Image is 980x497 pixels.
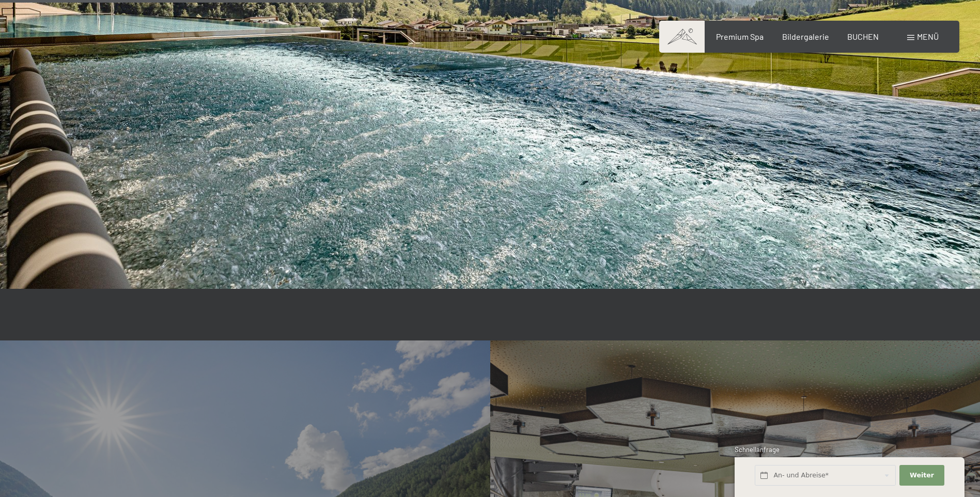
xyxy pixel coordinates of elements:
span: Menü [917,32,939,41]
a: Bildergalerie [782,32,829,41]
a: Premium Spa [716,32,764,41]
a: BUCHEN [847,32,879,41]
span: Weiter [910,471,934,480]
button: Weiter [899,465,944,486]
span: Schnellanfrage [735,445,780,454]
